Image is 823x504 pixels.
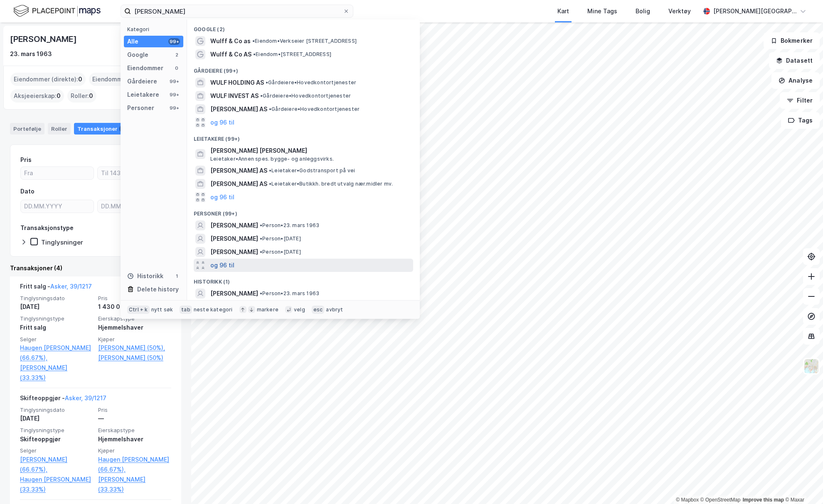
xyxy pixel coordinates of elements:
[21,167,94,179] input: Fra
[137,284,179,294] div: Delete history
[98,302,171,312] div: 1 430 000 kr
[98,475,171,494] a: [PERSON_NAME] (33.33%)
[98,406,171,413] span: Pris
[13,4,101,18] img: logo.f888ab2527a4732fd821a326f86c7f29.svg
[260,249,301,255] span: Person • [DATE]
[260,93,263,99] span: •
[10,49,52,59] div: 23. mars 1963
[269,181,393,187] span: Leietaker • Butikkh. bredt utvalg nær.midler mv.
[771,72,820,89] button: Analyse
[127,90,159,100] div: Leietakere
[98,200,170,213] input: DD.MM.YYYY
[151,306,173,313] div: nytt søk
[20,343,93,363] a: Haugen [PERSON_NAME] (66.67%),
[20,186,34,196] div: Dato
[168,78,180,85] div: 99+
[210,260,234,270] button: og 96 til
[252,38,255,44] span: •
[260,249,262,255] span: •
[20,413,93,423] div: [DATE]
[168,91,180,98] div: 99+
[119,125,128,133] div: 4
[269,106,271,112] span: •
[20,315,93,322] span: Tinglysningstype
[781,112,820,129] button: Tags
[253,51,256,57] span: •
[20,475,93,494] a: Haugen [PERSON_NAME] (33.33%)
[20,281,92,295] div: Fritt salg -
[210,91,259,101] span: WULF INVEST AS
[10,32,78,46] div: [PERSON_NAME]
[20,363,93,383] a: [PERSON_NAME] (33.33%)
[781,464,823,504] div: Kontrollprogram for chat
[131,5,343,17] input: Søk på adresse, matrikkel, gårdeiere, leietakere eller personer
[260,235,301,242] span: Person • [DATE]
[20,295,93,302] span: Tinglysningsdato
[187,272,420,287] div: Historikk (1)
[764,32,820,49] button: Bokmerker
[98,455,171,475] a: Haugen [PERSON_NAME] (66.67%),
[781,464,823,504] iframe: Chat Widget
[173,273,180,279] div: 1
[98,434,171,444] div: Hjemmelshaver
[253,51,331,58] span: Eiendom • [STREET_ADDRESS]
[78,74,82,84] span: 0
[127,37,138,46] div: Alle
[10,263,181,273] div: Transaksjoner (4)
[210,192,234,202] button: og 96 til
[210,146,410,156] span: [PERSON_NAME] [PERSON_NAME]
[20,336,93,343] span: Selger
[257,306,278,313] div: markere
[194,306,233,313] div: neste kategori
[20,323,93,333] div: Fritt salg
[269,167,271,174] span: •
[127,50,148,60] div: Google
[48,123,71,135] div: Roller
[326,306,343,313] div: avbryt
[98,447,171,454] span: Kjøper
[57,91,61,101] span: 0
[803,358,819,374] img: Z
[98,323,171,333] div: Hjemmelshaver
[769,52,820,69] button: Datasett
[294,306,305,313] div: velg
[668,6,691,16] div: Verktøy
[260,235,262,242] span: •
[98,167,170,179] input: Til 1430000
[210,117,234,127] button: og 96 til
[10,89,64,103] div: Aksjeeierskap :
[210,234,258,244] span: [PERSON_NAME]
[587,6,617,16] div: Mine Tags
[187,61,420,76] div: Gårdeiere (99+)
[252,38,357,44] span: Eiendom • Verkseier [STREET_ADDRESS]
[210,78,264,88] span: WULF HOLDING AS
[187,204,420,219] div: Personer (99+)
[20,223,74,233] div: Transaksjonstype
[210,289,258,298] span: [PERSON_NAME]
[713,6,796,16] div: [PERSON_NAME][GEOGRAPHIC_DATA]
[168,105,180,111] div: 99+
[98,427,171,434] span: Eierskapstype
[743,497,784,503] a: Improve this map
[50,283,92,290] a: Asker, 39/1217
[210,166,267,176] span: [PERSON_NAME] AS
[312,306,325,314] div: esc
[210,49,251,59] span: Wulff & Co AS
[127,271,163,281] div: Historikk
[266,79,356,86] span: Gårdeiere • Hovedkontortjenester
[269,106,360,113] span: Gårdeiere • Hovedkontortjenester
[266,79,268,86] span: •
[210,104,267,114] span: [PERSON_NAME] AS
[127,63,163,73] div: Eiendommer
[74,123,131,135] div: Transaksjoner
[676,497,699,503] a: Mapbox
[168,38,180,45] div: 99+
[260,290,262,296] span: •
[89,73,169,86] div: Eiendommer (Indirekte) :
[98,343,171,353] a: [PERSON_NAME] (50%),
[127,306,150,314] div: Ctrl + k
[20,406,93,413] span: Tinglysningsdato
[20,302,93,312] div: [DATE]
[20,434,93,444] div: Skifteoppgjør
[10,73,86,86] div: Eiendommer (direkte) :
